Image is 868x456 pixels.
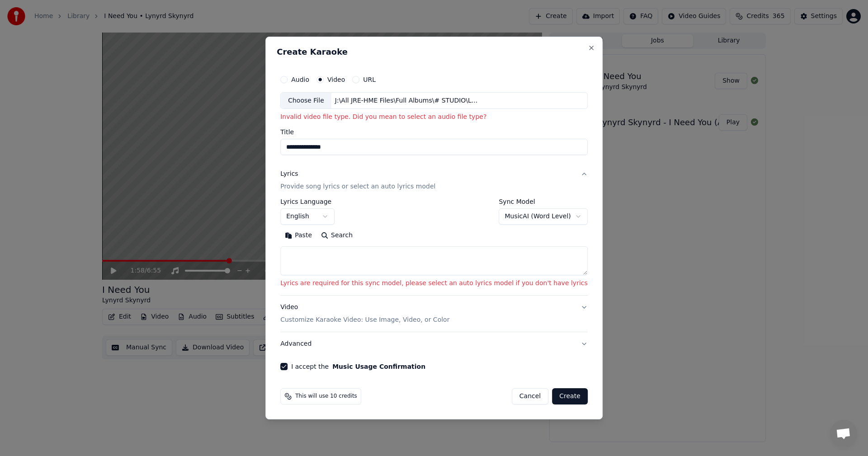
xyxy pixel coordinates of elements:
[316,229,357,243] button: Search
[280,332,588,356] button: Advanced
[331,96,485,105] div: J:\All JRE-HME Files\Full Albums\# STUDIO\Loverboy\1981 - Get Lucky\03 - Loverboy - Jump.mp3
[280,163,588,199] button: LyricsProvide song lyrics or select an auto lyrics model
[280,296,588,332] button: VideoCustomize Karaoke Video: Use Image, Video, or Color
[552,388,588,404] button: Create
[280,303,449,324] div: Video
[280,113,588,122] p: Invalid video file type. Did you mean to select an audio file type?
[280,129,588,136] label: Title
[280,279,588,288] p: Lyrics are required for this sync model, please select an auto lyrics model if you don't have lyrics
[512,388,548,404] button: Cancel
[277,48,591,56] h2: Create Karaoke
[280,183,435,192] p: Provide song lyrics or select an auto lyrics model
[291,363,425,370] label: I accept the
[499,199,587,205] label: Sync Model
[295,393,357,400] span: This will use 10 credits
[363,76,376,83] label: URL
[280,229,316,243] button: Paste
[280,315,449,324] p: Customize Karaoke Video: Use Image, Video, or Color
[280,199,335,205] label: Lyrics Language
[281,93,331,109] div: Choose File
[280,199,588,296] div: LyricsProvide song lyrics or select an auto lyrics model
[332,363,425,370] button: I accept the
[291,76,309,83] label: Audio
[327,76,345,83] label: Video
[280,170,298,179] div: Lyrics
